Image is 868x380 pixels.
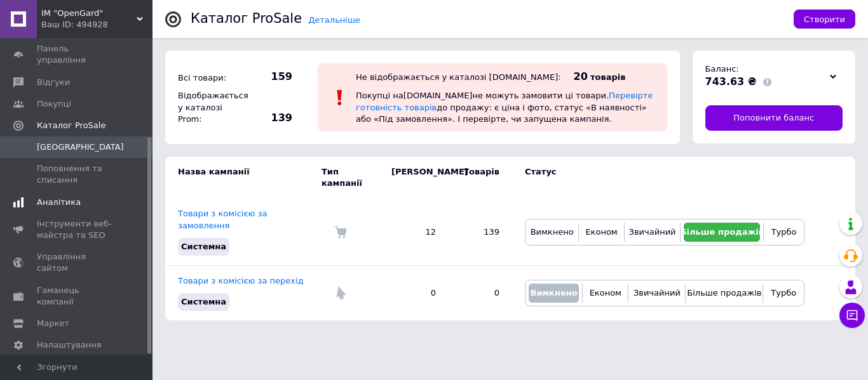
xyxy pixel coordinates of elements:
[37,197,81,208] span: Аналітика
[733,112,814,124] span: Поповнити баланс
[175,69,245,87] div: Всі товари:
[687,288,761,298] span: Більше продажів
[629,227,676,237] span: Звичайний
[356,72,561,82] div: Не відображається у каталозі [DOMAIN_NAME]:
[530,288,577,298] span: Вимкнено
[379,157,449,199] td: [PERSON_NAME]
[766,284,801,303] button: Турбо
[178,209,267,230] a: Товари з комісією за замовлення
[705,64,739,74] span: Баланс:
[771,227,797,237] span: Турбо
[449,157,512,199] td: Товарів
[165,157,322,199] td: Назва кампанії
[37,43,118,66] span: Панель управління
[531,227,574,237] span: Вимкнено
[794,10,855,29] button: Створити
[37,120,105,131] span: Каталог ProSale
[37,77,70,88] span: Відгуки
[37,141,124,153] span: [GEOGRAPHIC_DATA]
[356,91,653,112] a: Перевірте готовність товарів
[681,227,764,237] span: Більше продажів
[322,157,379,199] td: Тип кампанії
[379,199,449,265] td: 12
[574,70,588,82] span: 20
[449,265,512,320] td: 0
[632,284,682,303] button: Звичайний
[634,288,681,298] span: Звичайний
[37,339,102,351] span: Налаштування
[175,87,245,128] div: Відображається у каталозі Prom:
[684,223,760,242] button: Більше продажів
[771,288,796,298] span: Турбо
[248,70,292,84] span: 159
[705,75,757,88] span: 743.63 ₴
[586,284,625,303] button: Економ
[379,265,449,320] td: 0
[512,157,804,199] td: Статус
[181,297,226,306] span: Системна
[804,15,845,24] span: Створити
[705,105,843,131] a: Поповнити баланс
[181,242,226,251] span: Системна
[590,288,621,298] span: Економ
[41,8,137,19] span: ІМ "OpenGard"
[590,72,625,82] span: товарів
[582,223,620,242] button: Економ
[37,98,71,110] span: Покупці
[330,88,349,107] img: :exclamation:
[334,226,347,239] img: Комісія за замовлення
[308,15,360,25] a: Детальніше
[248,111,292,125] span: 139
[356,91,653,123] span: Покупці на [DOMAIN_NAME] не можуть замовити ці товари. до продажу: є ціна і фото, статус «В наявн...
[37,285,118,308] span: Гаманець компанії
[585,227,617,237] span: Економ
[37,318,69,329] span: Маркет
[689,284,759,303] button: Більше продажів
[37,163,118,186] span: Поповнення та списання
[41,19,153,30] div: Ваш ID: 494928
[178,276,304,285] a: Товари з комісією за перехід
[529,284,579,303] button: Вимкнено
[767,223,801,242] button: Турбо
[839,303,865,328] button: Чат з покупцем
[449,199,512,265] td: 139
[191,12,302,25] div: Каталог ProSale
[628,223,677,242] button: Звичайний
[529,223,575,242] button: Вимкнено
[37,218,118,241] span: Інструменти веб-майстра та SEO
[334,287,347,299] img: Комісія за перехід
[37,251,118,274] span: Управління сайтом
